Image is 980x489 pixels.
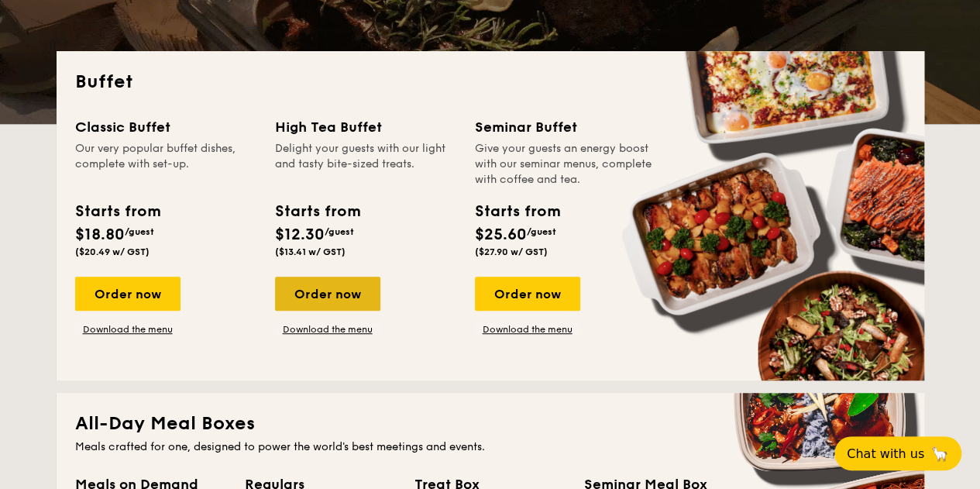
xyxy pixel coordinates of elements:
[847,446,924,461] span: Chat with us
[475,116,656,138] div: Seminar Buffet
[275,277,380,311] div: Order now
[75,141,256,188] div: Our very popular buffet dishes, complete with set-up.
[125,226,154,237] span: /guest
[75,412,906,436] h2: All-Day Meal Boxes
[275,116,456,138] div: High Tea Buffet
[275,141,456,188] div: Delight your guests with our light and tasty bite-sized treats.
[75,70,906,95] h2: Buffet
[834,436,961,470] button: Chat with us🦙
[75,246,150,257] span: ($20.49 w/ GST)
[475,226,527,244] span: $25.60
[75,200,160,223] div: Starts from
[275,246,346,257] span: ($13.41 w/ GST)
[527,226,556,237] span: /guest
[475,246,548,257] span: ($27.90 w/ GST)
[930,445,949,463] span: 🦙
[325,226,354,237] span: /guest
[75,116,256,138] div: Classic Buffet
[475,277,580,311] div: Order now
[275,323,380,336] a: Download the menu
[75,277,181,311] div: Order now
[275,200,359,223] div: Starts from
[75,323,181,336] a: Download the menu
[475,323,580,336] a: Download the menu
[75,226,125,244] span: $18.80
[475,141,656,188] div: Give your guests an energy boost with our seminar menus, complete with coffee and tea.
[475,200,559,223] div: Starts from
[275,226,325,244] span: $12.30
[75,439,906,455] div: Meals crafted for one, designed to power the world's best meetings and events.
